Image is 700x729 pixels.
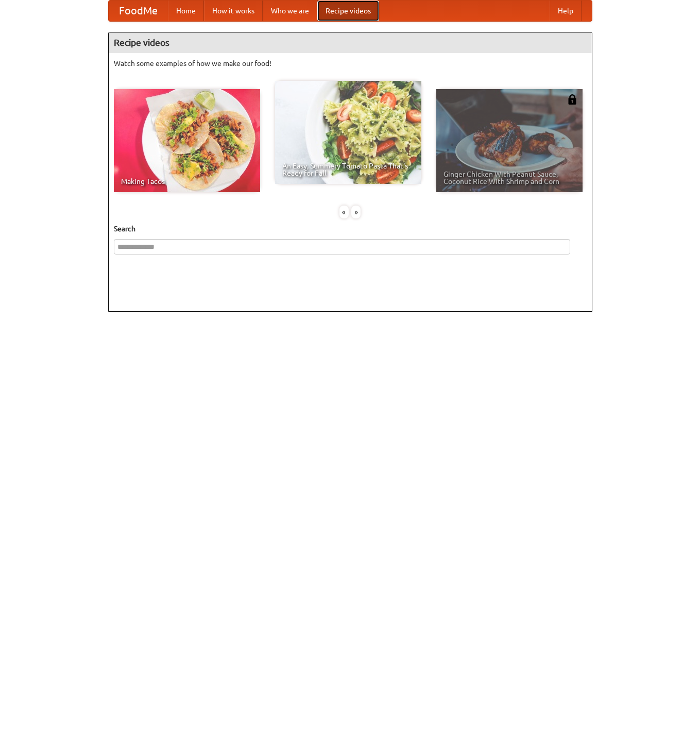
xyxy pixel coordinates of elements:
h5: Search [114,224,587,234]
span: Making Tacos [121,178,253,185]
a: An Easy, Summery Tomato Pasta That's Ready for Fall [275,81,421,184]
a: Help [550,1,582,21]
a: Home [168,1,204,21]
div: » [351,206,361,218]
h4: Recipe videos [109,32,592,53]
a: Who we are [263,1,317,21]
a: Making Tacos [114,89,260,192]
a: How it works [204,1,263,21]
span: An Easy, Summery Tomato Pasta That's Ready for Fall [282,162,414,177]
p: Watch some examples of how we make our food! [114,58,587,69]
div: « [339,206,349,218]
a: Recipe videos [317,1,379,21]
img: 483408.png [567,94,577,105]
a: FoodMe [109,1,168,21]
